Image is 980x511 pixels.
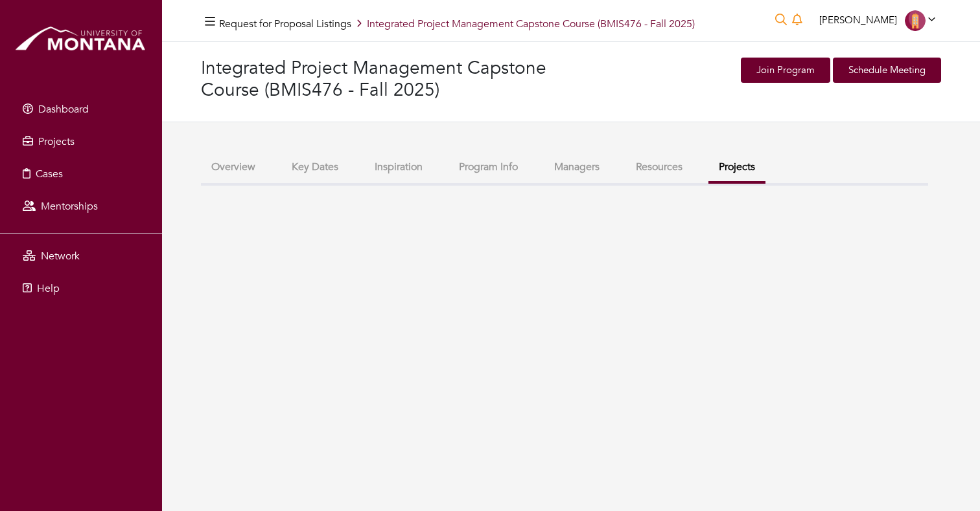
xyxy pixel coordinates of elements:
[905,10,926,31] img: Company-Icon-7f8a26afd1715722aa5ae9dc11300c11ceeb4d32eda0db0d61c21d11b95ecac6.png
[819,14,897,27] span: [PERSON_NAME]
[813,14,941,27] a: [PERSON_NAME]
[36,167,63,181] span: Cases
[41,249,80,263] span: Network
[741,58,830,83] a: Join Program
[41,199,98,213] span: Mentorships
[201,58,571,101] h3: Integrated Project Management Capstone Course (BMIS476 - Fall 2025)
[708,153,765,184] button: Projects
[219,17,351,31] a: Request for Proposal Listings
[449,153,528,181] button: Program Info
[38,135,75,149] span: Projects
[833,58,941,83] a: Schedule Meeting
[364,153,433,181] button: Inspiration
[625,153,693,181] button: Resources
[3,96,159,122] a: Dashboard
[3,193,159,219] a: Mentorships
[201,153,266,181] button: Overview
[13,23,149,57] img: montana_logo.png
[219,18,695,30] h5: Integrated Project Management Capstone Course (BMIS476 - Fall 2025)
[37,281,60,296] span: Help
[3,161,159,187] a: Cases
[38,102,89,116] span: Dashboard
[3,129,159,155] a: Projects
[281,153,349,181] button: Key Dates
[3,276,159,301] a: Help
[544,153,610,181] button: Managers
[3,243,159,269] a: Network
